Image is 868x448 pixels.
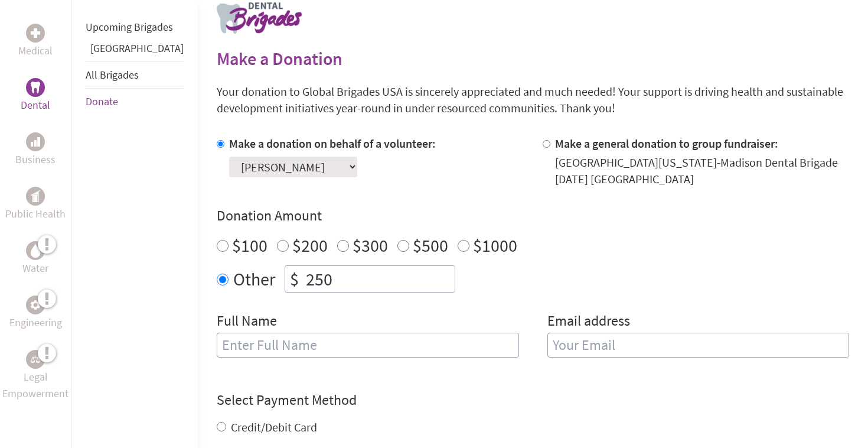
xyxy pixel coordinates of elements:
li: Donate [86,89,184,115]
h4: Select Payment Method [217,391,849,410]
a: Public HealthPublic Health [5,187,66,222]
li: Upcoming Brigades [86,14,184,40]
div: $ [285,266,304,292]
label: Email address [547,311,630,333]
img: Dental [31,82,40,93]
label: $500 [413,234,448,257]
img: Water [31,244,40,257]
input: Enter Amount [304,266,455,292]
p: Legal Empowerment [2,369,68,402]
label: $200 [292,234,328,257]
li: All Brigades [86,61,184,89]
a: EngineeringEngineering [9,296,62,331]
a: DentalDental [21,78,50,113]
div: Engineering [26,296,45,314]
label: $300 [353,234,388,257]
h4: Donation Amount [217,206,849,225]
a: All Brigades [86,68,139,82]
label: Other [233,265,275,293]
a: Donate [86,95,118,108]
a: [GEOGRAPHIC_DATA] [90,41,184,55]
input: Your Email [547,333,850,358]
a: WaterWater [22,241,48,277]
p: Water [22,260,48,277]
div: Public Health [26,187,45,206]
p: Engineering [9,314,62,331]
label: $100 [232,234,267,257]
div: [GEOGRAPHIC_DATA][US_STATE]-Madison Dental Brigade [DATE] [GEOGRAPHIC_DATA] [555,154,850,187]
div: Water [26,241,45,260]
img: Legal Empowerment [31,356,40,363]
input: Enter Full Name [217,333,519,358]
img: Medical [31,28,40,38]
img: Public Health [31,190,40,202]
div: Dental [26,78,45,97]
label: Credit/Debit Card [231,420,317,434]
div: Legal Empowerment [26,350,45,369]
img: logo-dental.png [217,2,302,34]
label: $1000 [473,234,517,257]
a: MedicalMedical [18,24,53,59]
p: Public Health [5,206,66,222]
img: Engineering [31,300,40,310]
h2: Make a Donation [217,48,849,69]
a: Legal EmpowermentLegal Empowerment [2,350,68,402]
p: Dental [21,97,50,113]
div: Business [26,132,45,151]
p: Medical [18,43,53,59]
li: Guatemala [86,40,184,61]
label: Full Name [217,311,277,333]
label: Make a donation on behalf of a volunteer: [229,136,436,151]
a: BusinessBusiness [15,132,56,168]
div: Medical [26,24,45,43]
p: Business [15,151,56,168]
a: Upcoming Brigades [86,20,173,34]
p: Your donation to Global Brigades USA is sincerely appreciated and much needed! Your support is dr... [217,83,849,116]
label: Make a general donation to group fundraiser: [555,136,778,151]
img: Business [31,137,40,147]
